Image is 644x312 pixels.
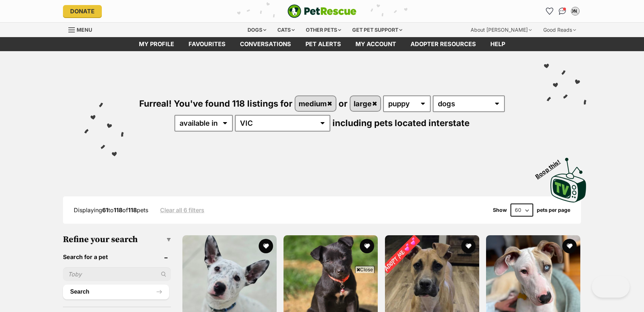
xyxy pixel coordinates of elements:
[114,206,122,214] strong: 118
[550,151,586,204] a: Boop this!
[557,5,568,17] a: Conversations
[63,235,171,245] h3: Refine your search
[570,5,581,17] button: My account
[259,239,273,253] button: favourite
[483,37,512,51] a: Help
[592,276,630,298] iframe: Help Scout Beacon - Open
[332,118,470,128] span: including pets located interstate
[550,158,586,202] img: PetRescue TV logo
[301,23,346,37] div: Other pets
[287,4,357,18] img: logo-e224e6f780fb5917bec1dbf3a21bbac754714ae5b6737aabdf751b685950b380.svg
[287,4,357,18] a: PetRescue
[572,8,579,15] div: [PERSON_NAME]
[272,23,300,37] div: Cats
[181,37,233,51] a: Favourites
[534,154,567,180] span: Boop this!
[544,5,555,17] a: Favourites
[350,96,381,111] a: large
[403,37,483,51] a: Adopter resources
[347,23,407,37] div: Get pet support
[191,276,453,308] iframe: Advertisement
[74,206,148,214] span: Displaying to of pets
[461,239,476,253] button: favourite
[68,23,97,36] a: Menu
[160,207,204,213] a: Clear all 6 filters
[63,5,102,17] a: Donate
[242,23,271,37] div: Dogs
[63,285,169,299] button: Search
[562,239,577,253] button: favourite
[63,267,171,281] input: Toby
[132,37,181,51] a: My profile
[295,96,336,111] a: medium
[493,207,507,213] span: Show
[559,8,566,15] img: chat-41dd97257d64d25036548639549fe6c8038ab92f7586957e7f3b1b290dea8141.svg
[537,207,570,213] label: pets per page
[466,23,537,37] div: About [PERSON_NAME]
[339,98,348,109] span: or
[538,23,581,37] div: Good Reads
[128,206,137,214] strong: 118
[77,27,92,33] span: Menu
[298,37,348,51] a: Pet alerts
[348,37,403,51] a: My account
[233,37,298,51] a: conversations
[355,266,375,273] span: Close
[139,98,292,109] span: Furreal! You've found 118 listings for
[63,254,171,260] header: Search for a pet
[544,5,581,17] ul: Account quick links
[360,239,375,253] button: favourite
[102,206,108,214] strong: 61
